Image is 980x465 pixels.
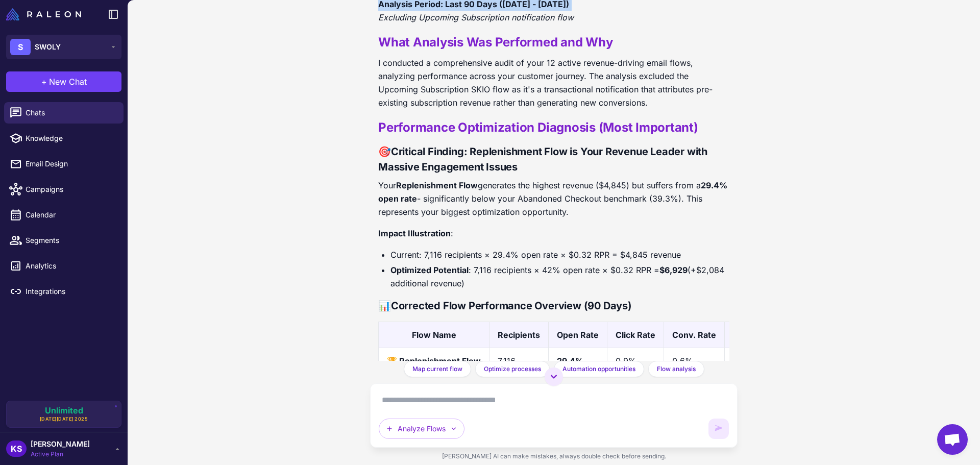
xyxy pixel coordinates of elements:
a: Segments [4,230,124,251]
th: Recipients [489,322,549,348]
button: SSWOLY [6,35,121,59]
strong: Impact Illustration [378,228,451,238]
span: Optimize processes [484,364,541,374]
span: Active Plan [31,450,90,459]
li: : 7,116 recipients × 42% open rate × $0.32 RPR = (+$2,084 additional revenue) [390,263,729,290]
li: Current: 7,116 recipients × 29.4% open rate × $0.32 RPR = $4,845 revenue [390,248,729,261]
a: Knowledge [4,128,124,149]
span: Campaigns [26,184,115,195]
strong: 🏆 Replenishment Flow [387,356,481,366]
h2: Performance Optimization Diagnosis (Most Important) [378,119,729,136]
td: 0.6% [664,348,725,374]
button: Flow analysis [648,361,704,377]
div: S [10,39,31,55]
a: Email Design [4,153,124,175]
th: Open Rate [549,322,607,348]
span: [DATE][DATE] 2025 [40,415,88,423]
button: Analyze Flows [379,419,464,439]
strong: Optimized Potential [390,265,469,275]
p: : [378,227,729,240]
a: Integrations [4,281,124,302]
td: 7,116 [489,348,549,374]
div: Open chat [937,424,968,455]
th: Conv. Rate [664,322,725,348]
span: Automation opportunities [562,364,635,374]
span: + [41,76,47,88]
img: Raleon Logo [6,8,81,20]
a: Raleon Logo [6,8,85,20]
span: Unlimited [45,406,83,414]
button: Automation opportunities [554,361,644,377]
span: Knowledge [26,133,115,144]
strong: $6,929 [659,265,688,275]
span: Chats [26,107,115,118]
a: Analytics [4,255,124,277]
button: Optimize processes [475,361,550,377]
th: Click Rate [607,322,664,348]
strong: Corrected Flow Performance Overview (90 Days) [391,300,632,312]
em: Excluding Upcoming Subscription notification flow [378,12,574,22]
span: Calendar [26,209,115,221]
h3: 🎯 [378,144,729,175]
span: [PERSON_NAME] [31,438,90,450]
th: Flow Name [379,322,489,348]
button: +New Chat [6,71,121,92]
a: Calendar [4,204,124,226]
td: 0.9% [607,348,664,374]
div: KS [6,440,27,457]
div: [PERSON_NAME] AI can make mistakes, always double check before sending. [370,448,738,465]
span: Email Design [26,158,115,169]
span: Segments [26,235,115,246]
p: I conducted a comprehensive audit of your 12 active revenue-driving email flows, analyzing perfor... [378,56,729,109]
span: Map current flow [412,364,462,374]
span: SWOLY [35,41,61,53]
span: Analytics [26,260,115,272]
p: Your generates the highest revenue ($4,845) but suffers from a - significantly below your Abandon... [378,179,729,218]
strong: Replenishment Flow [396,180,478,190]
button: Map current flow [404,361,471,377]
strong: 29.4% [557,356,583,366]
th: Revenue/Recipient [725,322,819,348]
h2: What Analysis Was Performed and Why [378,34,729,51]
h3: 📊 [378,298,729,313]
span: Flow analysis [657,364,696,374]
strong: Critical Finding: Replenishment Flow is Your Revenue Leader with Massive Engagement Issues [378,145,707,173]
span: New Chat [49,76,87,88]
a: Chats [4,102,124,124]
a: Campaigns [4,179,124,200]
span: Integrations [26,286,115,297]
